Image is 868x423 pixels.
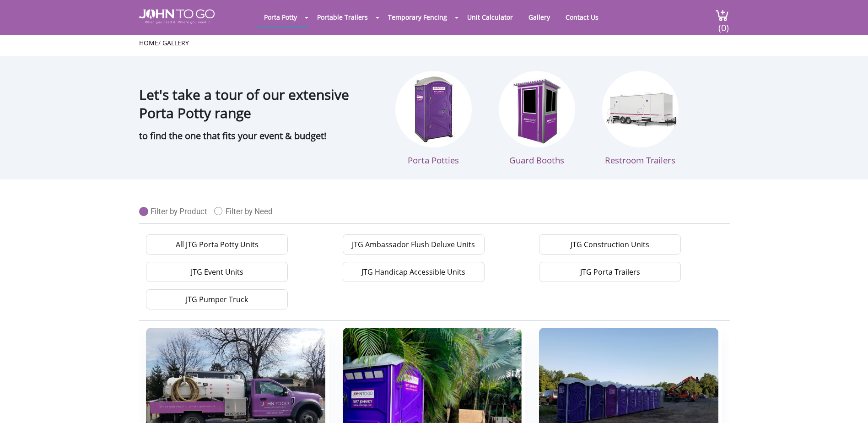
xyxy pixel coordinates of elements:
a: Gallery [522,8,557,26]
a: Filter by Need [214,202,280,216]
a: Temporary Fencing [381,8,454,26]
a: JTG Ambassador Flush Deluxe Units [343,234,485,255]
span: Porta Potties [408,154,459,166]
a: Porta Potties [395,71,472,166]
a: JTG Handicap Accessible Units [343,262,485,282]
ul: / [139,38,729,48]
a: JTG Construction Units [539,234,681,255]
a: All JTG Porta Potty Units [146,234,288,255]
a: Porta Potty [257,8,304,26]
span: (0) [718,14,729,34]
a: JTG Porta Trailers [539,262,681,282]
span: Restroom Trailers [605,154,675,166]
a: Restroom Trailers [602,71,679,166]
img: Guard booths [499,71,575,147]
a: Guard Booths [499,71,575,166]
p: to find the one that fits your event & budget! [139,127,377,145]
a: JTG Pumper Truck [146,289,288,309]
a: Unit Calculator [460,8,520,26]
img: Restroon Trailers [602,71,679,147]
a: Gallery [162,38,189,47]
img: Porta Potties [395,71,472,147]
a: JTG Event Units [146,262,288,282]
img: JOHN to go [139,9,215,24]
a: Portable Trailers [310,8,375,26]
span: Guard Booths [509,154,564,166]
a: Home [139,38,158,47]
img: cart a [715,9,729,22]
a: Contact Us [559,8,605,26]
h1: Let's take a tour of our extensive Porta Potty range [139,65,377,122]
a: Filter by Product [139,202,214,216]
